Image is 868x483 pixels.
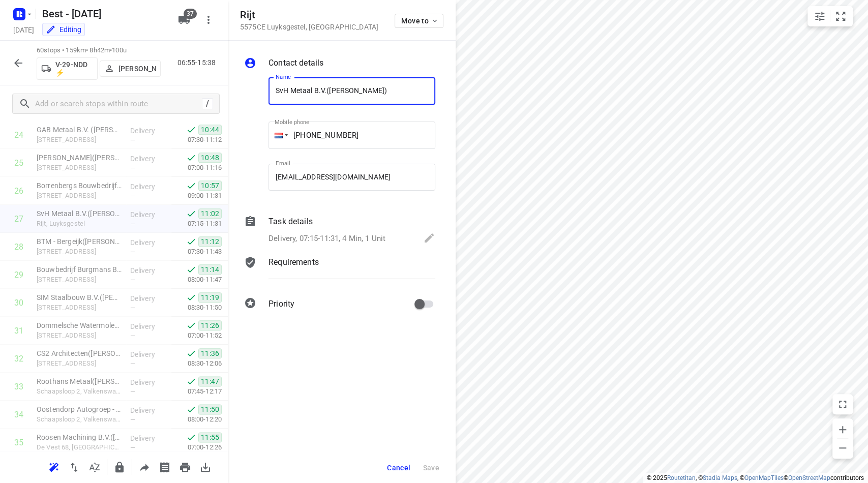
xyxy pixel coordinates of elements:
p: Delivery [130,265,168,276]
div: 30 [14,298,23,308]
p: Standerdmolen 7, Bergeijk [37,247,122,257]
h5: Rijt [240,9,378,21]
span: Share route [134,462,155,471]
p: De Vest 68, [GEOGRAPHIC_DATA] [37,442,122,452]
p: GAB Metaal B.V. (Sanne Vrijsen) [37,125,122,135]
p: Delivery [130,154,168,164]
p: SIM Staalbouw B.V.(Erica Nabben) [37,292,122,303]
p: Contact details [268,57,323,69]
p: Delivery [130,377,168,387]
p: [STREET_ADDRESS] [37,191,122,201]
button: [PERSON_NAME] [100,61,161,77]
input: Add or search stops within route [35,96,202,112]
p: 08:00-11:47 [171,275,222,285]
span: Download route [195,462,216,471]
a: Routetitan [667,474,696,481]
span: — [130,248,135,256]
input: 1 (702) 123-4567 [268,122,435,149]
svg: Done [186,432,196,442]
span: — [130,388,135,396]
svg: Done [186,180,196,191]
h5: Rename [38,6,170,22]
p: Standerdmolen 3A, Bergeijk [37,275,122,285]
span: — [130,220,135,228]
div: 25 [14,158,23,168]
span: 37 [184,9,197,19]
p: 5575CE Luyksgestel , [GEOGRAPHIC_DATA] [240,23,378,31]
div: 32 [14,354,23,364]
div: 33 [14,382,23,391]
span: — [130,276,135,284]
p: Task details [268,216,313,228]
span: 11:26 [198,320,222,330]
div: 26 [14,186,23,196]
p: Industrieweg 22, Bergeijk [37,303,122,313]
svg: Done [186,208,196,219]
p: Delivery, 07:15-11:31, 4 Min, 1 Unit [268,233,385,245]
div: / [202,98,213,109]
div: 27 [14,214,23,224]
svg: Edit [423,232,435,244]
span: 11:47 [198,376,222,386]
span: 10:48 [198,153,222,163]
p: Delivery [130,126,168,136]
span: 11:14 [198,264,222,275]
span: — [130,164,135,172]
p: Oostendorp Autogroep - Totyota - Valkenswaard(Kris Hanegraaf) [37,404,122,414]
svg: Done [186,292,196,303]
div: Contact details [244,57,435,71]
span: — [130,332,135,340]
span: — [130,416,135,424]
span: — [130,192,135,200]
p: Borrenbergs Bouwbedrijf B.V.([PERSON_NAME]) [37,180,122,191]
button: Move to [395,14,443,28]
p: Roosen Machining B.V.(Angelique Paijens) [37,432,122,442]
span: 100u [112,46,127,54]
button: 37 [174,10,194,30]
p: 07:45-12:17 [171,386,222,397]
a: OpenMapTiles [744,474,784,481]
p: [STREET_ADDRESS] [37,163,122,173]
p: [STREET_ADDRESS] [37,135,122,145]
svg: Done [186,348,196,358]
svg: Done [186,404,196,414]
p: Delivery [130,237,168,248]
p: Schaapsloop 2, Valkenswaard [37,414,122,425]
div: Requirements [244,256,435,287]
svg: Done [186,236,196,247]
button: Cancel [383,459,414,477]
p: 06:55-15:38 [177,57,220,68]
span: 11:12 [198,236,222,247]
h5: Project date [9,24,38,36]
span: Print shipping labels [155,462,175,471]
div: 35 [14,438,23,447]
p: Leemskuilen 41, Westerhoven [37,358,122,369]
p: 08:30-12:06 [171,358,222,369]
span: 11:55 [198,432,222,442]
button: Lock route [109,457,130,477]
a: OpenStreetMap [788,474,830,481]
button: More [198,10,219,30]
span: Reoptimize route [44,462,64,471]
p: BTM - Bergeijk(Marina Cuijpers) [37,236,122,247]
span: Cancel [387,464,410,472]
span: 11:02 [198,208,222,219]
svg: Done [186,264,196,275]
p: 08:30-11:50 [171,303,222,313]
div: Netherlands: + 31 [268,122,288,149]
label: Mobile phone [275,119,309,125]
span: — [130,304,135,312]
p: 07:15-11:31 [171,219,222,229]
div: You are currently in edit mode. [46,24,81,35]
span: Move to [401,17,439,25]
div: 31 [14,326,23,336]
p: Veraa Metaal(Paola Vereijken) [37,153,122,163]
button: V-29-NDD ⚡ [37,57,98,80]
span: — [130,444,135,451]
p: [PERSON_NAME] [118,65,156,73]
p: Delivery [130,209,168,220]
span: 11:50 [198,404,222,414]
p: Dommelsche Watermolen B.V.(Yannick van den eijnden) [37,320,122,330]
p: 60 stops • 159km • 8h42m [37,46,161,55]
p: 09:00-11:31 [171,191,222,201]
